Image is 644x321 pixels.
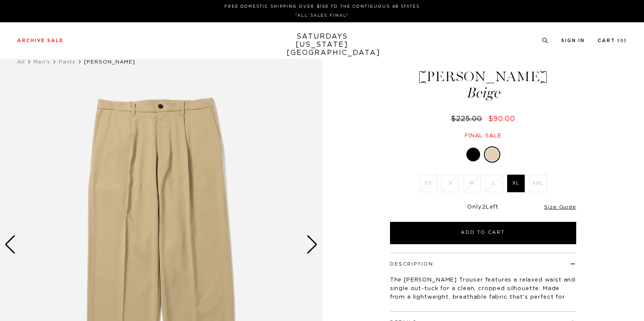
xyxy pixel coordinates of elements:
a: Pants [59,59,76,64]
button: Description [390,262,433,266]
small: 0 [620,39,624,43]
del: $225.00 [451,115,486,122]
button: Add to Cart [390,222,576,244]
span: [PERSON_NAME] [84,59,135,64]
a: Cart (0) [598,38,627,43]
p: FREE DOMESTIC SHIPPING OVER $150 TO THE CONTIGUOUS 48 STATES [21,3,623,10]
label: XL [507,175,525,192]
a: Size Guide [544,204,576,209]
a: Men's [33,59,50,64]
div: Only Left [390,204,576,211]
a: SATURDAYS[US_STATE][GEOGRAPHIC_DATA] [287,33,357,57]
a: Sign In [561,38,585,43]
p: *ALL SALES FINAL* [21,12,623,19]
h1: [PERSON_NAME] [389,70,577,100]
div: Next slide [306,235,318,254]
div: Final sale [389,132,577,139]
span: $90.00 [488,115,515,122]
div: Previous slide [4,235,16,254]
a: Archive Sale [17,38,63,43]
p: The [PERSON_NAME] Trouser features a relaxed waist and single out-tuck for a clean, cropped silho... [390,276,576,310]
span: Beige [389,86,577,100]
a: All [17,59,25,64]
span: 2 [482,204,486,210]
